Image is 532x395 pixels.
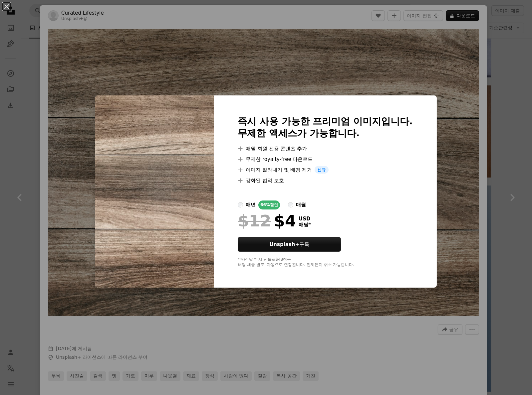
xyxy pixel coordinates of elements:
div: 매년 [246,201,256,209]
input: 매년66%할인 [238,202,243,207]
span: 신규 [315,166,329,174]
li: 매월 회원 전용 콘텐츠 추가 [238,145,413,153]
span: USD [299,216,311,222]
div: 66% 할인 [258,200,280,209]
div: 매월 [296,201,306,209]
div: *매년 납부 시 선불로 $48 청구 해당 세금 별도. 자동으로 연장됩니다. 언제든지 취소 가능합니다. [238,257,413,268]
h2: 즉시 사용 가능한 프리미엄 이미지입니다. 무제한 액세스가 가능합니다. [238,115,413,139]
li: 강화된 법적 보호 [238,177,413,185]
div: $4 [238,212,296,229]
img: premium_photo-1723741387847-fbb2acbb2591 [95,95,214,288]
li: 이미지 잘라내기 및 배경 제거 [238,166,413,174]
strong: Unsplash+ [269,241,299,247]
input: 매월 [288,202,293,207]
li: 무제한 royalty-free 다운로드 [238,155,413,163]
button: Unsplash+구독 [238,237,341,252]
span: $12 [238,212,271,229]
